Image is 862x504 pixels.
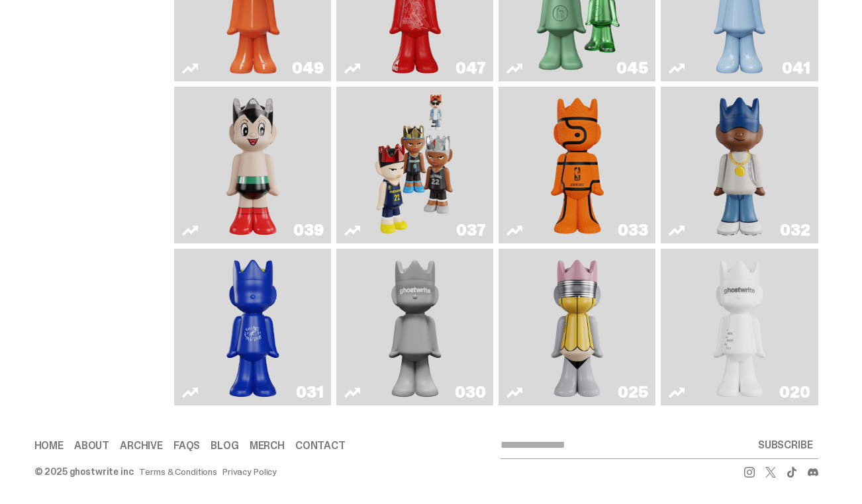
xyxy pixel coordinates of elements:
[292,60,323,76] div: 049
[616,60,647,76] div: 045
[455,60,485,76] div: 047
[456,222,485,238] div: 037
[546,92,608,238] img: Game Ball
[296,384,323,400] div: 031
[536,254,618,400] img: No. 2 Pencil
[182,92,323,238] a: Astro Boy
[221,92,284,238] img: Astro Boy
[669,92,810,238] a: Swingman
[34,467,134,476] div: © 2025 ghostwrite inc
[374,92,456,238] img: Game Face (2024)
[212,254,294,400] img: Latte
[618,222,647,238] div: 033
[173,441,200,451] a: FAQs
[506,92,647,238] a: Game Ball
[698,254,781,400] img: ghost
[618,384,647,400] div: 025
[753,432,818,458] button: SUBSCRIBE
[293,222,323,238] div: 039
[74,441,109,451] a: About
[344,254,485,400] a: One
[374,254,456,400] img: One
[222,467,277,476] a: Privacy Policy
[34,441,64,451] a: Home
[295,441,346,451] a: Contact
[250,441,285,451] a: Merch
[344,92,485,238] a: Game Face (2024)
[120,441,163,451] a: Archive
[182,254,323,400] a: Latte
[455,384,485,400] div: 030
[779,384,810,400] div: 020
[211,441,238,451] a: Blog
[669,254,810,400] a: ghost
[782,60,810,76] div: 041
[506,254,647,400] a: No. 2 Pencil
[780,222,810,238] div: 032
[698,92,781,238] img: Swingman
[139,467,217,476] a: Terms & Conditions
